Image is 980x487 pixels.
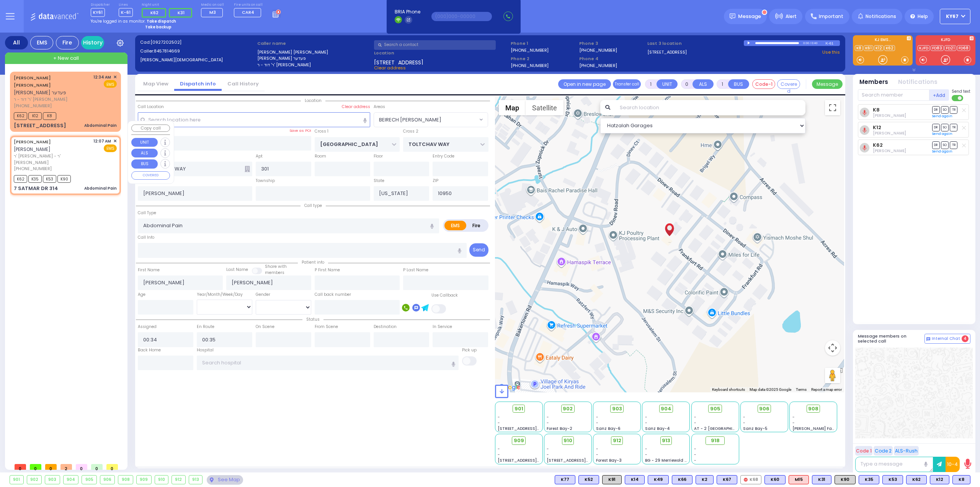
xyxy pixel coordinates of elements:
[137,80,174,87] a: Map View
[694,420,696,426] span: -
[498,414,500,420] span: -
[498,446,500,452] span: -
[57,175,71,183] span: K90
[113,74,117,80] span: ✕
[145,24,171,30] strong: Take backup
[596,452,598,457] span: -
[43,112,56,120] span: K8
[950,106,957,113] span: TR
[547,414,549,420] span: -
[30,11,81,21] img: Logo
[256,178,275,184] label: Township
[138,324,157,330] label: Assigned
[555,475,575,484] div: K77
[76,464,87,470] span: 0
[374,324,397,330] label: Destination
[825,100,840,115] button: Toggle fullscreen view
[694,446,736,452] div: -
[256,324,274,330] label: On Scene
[142,3,195,7] label: Night unit
[645,414,647,420] span: -
[579,56,645,62] span: Phone 4
[222,80,265,87] a: Call History
[916,38,975,43] label: KJFD
[696,475,714,484] div: BLS
[91,464,103,470] span: 0
[962,335,969,342] span: 4
[93,138,111,144] span: 12:07 AM
[138,267,160,273] label: First Name
[53,54,79,62] span: + New call
[578,475,599,484] div: BLS
[257,62,372,68] label: ר' דוד - ר' [PERSON_NAME]
[547,446,549,452] span: -
[497,382,522,392] img: Google
[498,426,570,431] span: [STREET_ADDRESS][PERSON_NAME]
[14,75,51,89] a: [PERSON_NAME] [PERSON_NAME]
[433,324,452,330] label: In Service
[138,104,164,110] label: Call Location
[197,356,459,370] input: Search hospital
[906,475,927,484] div: K62
[10,476,23,484] div: 901
[855,446,872,456] button: Code 1
[952,475,970,484] div: BLS
[873,107,880,113] a: K8
[547,452,549,457] span: -
[444,221,467,230] label: EMS
[661,405,671,413] span: 904
[14,122,66,130] div: [STREET_ADDRESS]
[147,18,176,24] strong: Take dispatch
[395,8,420,15] span: BRIA Phone
[315,153,326,159] label: Room
[104,144,117,152] span: EMS
[257,49,372,56] label: [PERSON_NAME] [PERSON_NAME]
[950,141,957,149] span: TR
[138,347,161,353] label: Back Home
[81,36,104,49] a: History
[119,3,133,7] label: Lines
[431,12,492,21] input: (000)000-00000
[14,153,91,166] span: ר' [PERSON_NAME] - ר' [PERSON_NAME]
[940,9,970,24] button: KY67
[547,426,572,431] span: Forest Bay-2
[717,475,737,484] div: BLS
[91,8,105,17] span: KY61
[431,292,458,298] label: Use Callback
[462,347,477,353] label: Pick up
[154,48,180,54] span: 8457814669
[301,98,325,103] span: Location
[511,47,549,53] label: [PHONE_NUMBER]
[315,324,338,330] label: From Scene
[374,178,384,184] label: State
[131,159,158,169] button: BUS
[93,74,111,80] span: 12:34 AM
[14,96,91,103] span: ר' דוד - ר' [PERSON_NAME]
[84,185,117,191] div: Abdominal Pain
[873,113,906,118] span: Moshe Greenfeld
[547,457,619,463] span: [STREET_ADDRESS][PERSON_NAME]
[645,452,647,457] span: -
[113,138,117,144] span: ✕
[858,334,924,344] h5: Message members on selected call
[555,475,575,484] div: BLS
[596,414,598,420] span: -
[941,141,949,149] span: SO
[932,131,952,136] a: Send again
[952,94,964,102] label: Turn off text
[873,125,881,130] a: K12
[28,175,42,183] span: K35
[14,166,52,172] span: [PHONE_NUMBER]
[743,414,745,420] span: -
[929,89,949,101] button: +Add
[946,457,960,472] button: 10-4
[648,475,669,484] div: BLS
[140,48,255,54] label: Caller:
[672,475,693,484] div: BLS
[918,13,928,20] span: Help
[864,45,873,51] a: K61
[469,243,488,257] button: Send
[789,475,809,484] div: ALS
[811,39,818,48] div: 0:40
[884,45,895,51] a: K62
